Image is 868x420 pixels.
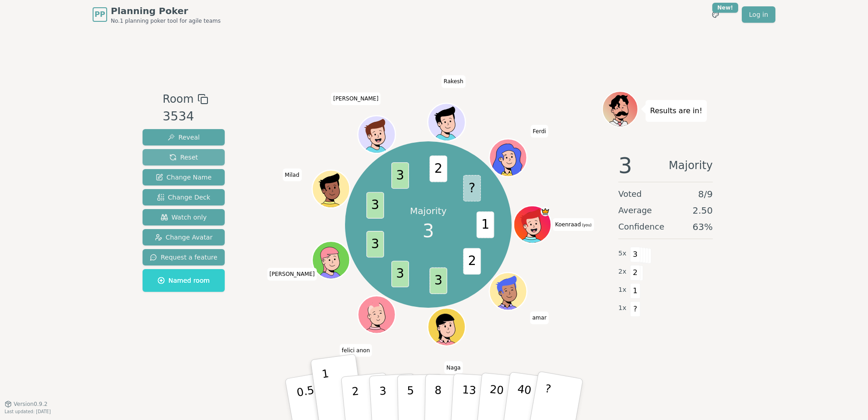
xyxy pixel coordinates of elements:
span: ? [463,175,481,201]
button: Change Name [143,169,225,185]
span: 8 / 9 [698,188,713,200]
span: Change Deck [157,193,210,202]
span: Planning Poker [111,5,221,17]
span: 1 x [618,285,626,295]
div: New! [712,3,738,13]
span: Change Name [156,173,212,182]
span: 63 % [693,220,713,233]
span: ? [630,301,641,317]
button: Request a feature [143,249,225,265]
button: Watch only [143,209,225,225]
a: Log in [742,6,775,23]
button: New! [707,6,724,23]
span: Room [163,91,193,107]
span: 3 [366,192,384,218]
p: Majority [410,205,447,217]
span: Majority [669,155,713,176]
span: Reveal [168,133,200,142]
span: 3 [391,260,409,287]
span: No.1 planning poker tool for agile teams [111,17,221,25]
span: Change Avatar [155,233,213,242]
span: 1 [476,211,494,238]
span: Last updated: [DATE] [5,409,51,414]
span: 2 [463,248,481,274]
span: 3 [429,267,447,294]
div: 3534 [163,107,208,126]
span: Click to change your name [553,218,594,231]
span: 1 x [618,303,626,313]
span: (you) [581,223,592,227]
span: 3 [630,247,641,262]
span: Named room [158,276,210,285]
button: Version0.9.2 [5,400,48,408]
button: Click to change your avatar [514,207,550,242]
button: Named room [143,269,225,292]
span: Click to change your name [331,92,381,105]
span: 3 [366,231,384,257]
span: Click to change your name [340,344,372,357]
p: 1 [321,367,335,417]
span: Koenraad is the host [540,207,550,216]
button: Reset [143,149,225,165]
span: Click to change your name [531,125,548,138]
span: Click to change your name [441,75,465,88]
span: 3 [423,217,434,245]
span: Average [618,204,652,217]
span: 3 [618,155,632,176]
span: 2 [429,155,447,182]
button: Change Avatar [143,229,225,245]
span: Confidence [618,220,664,233]
span: PP [94,9,105,20]
span: 3 [391,162,409,189]
span: 2 x [618,267,626,277]
span: 2.50 [692,204,713,217]
span: 2 [630,265,641,280]
p: Results are in! [650,105,702,117]
button: Change Deck [143,189,225,205]
span: 1 [630,283,641,299]
span: Reset [169,153,198,162]
span: 5 x [618,249,626,259]
a: PPPlanning PokerNo.1 planning poker tool for agile teams [93,5,221,25]
span: Click to change your name [444,361,463,374]
span: Voted [618,188,642,200]
span: Click to change your name [530,311,549,324]
span: Request a feature [150,253,217,262]
button: Reveal [143,129,225,145]
span: Click to change your name [267,268,317,280]
span: Watch only [161,213,207,222]
span: Version 0.9.2 [14,400,48,408]
span: Click to change your name [282,169,301,181]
